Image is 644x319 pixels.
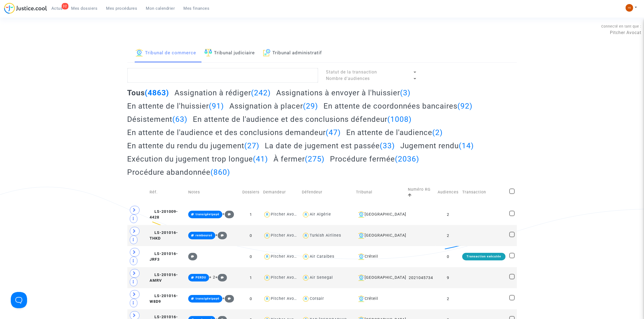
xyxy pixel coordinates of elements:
[395,155,419,163] span: (2036)
[106,6,137,11] span: Mes procédures
[436,246,460,267] td: 0
[302,274,310,282] img: icon-user.svg
[406,181,436,204] td: Numéro RG
[186,181,240,204] td: Notes
[211,168,230,177] span: (860)
[127,167,230,177] h2: Procédure abandonnée
[436,267,460,288] td: 9
[251,88,271,97] span: (242)
[136,49,143,56] img: icon-banque.svg
[51,6,63,11] span: Actus
[601,24,641,28] span: Connecté en tant que :
[148,181,186,204] td: Réf.
[436,204,460,225] td: 2
[196,213,220,216] span: transigéetpayé
[263,274,271,282] img: icon-user.svg
[462,253,506,260] div: Transaction exécutée
[358,274,365,281] img: icon-banque.svg
[326,76,370,81] span: Nombre d'audiences
[222,212,234,216] span: +
[380,141,395,150] span: (33)
[4,3,47,14] img: jc-logo.svg
[400,141,474,150] h2: Jugement rendu
[253,155,268,163] span: (41)
[261,181,300,204] td: Demandeur
[263,232,271,240] img: icon-user.svg
[184,6,210,11] span: Mes finances
[215,275,227,280] span: +
[436,181,460,204] td: Audiences
[204,44,255,62] a: Tribunal judiciaire
[302,295,310,303] img: icon-user.svg
[310,254,334,259] div: Air Caraibes
[127,141,260,150] h2: En attente du rendu du jugement
[310,212,331,217] div: Air Algérie
[204,49,212,56] img: icon-faciliter-sm.svg
[127,101,224,111] h2: En attente de l'huissier
[263,211,271,219] img: icon-user.svg
[47,4,67,12] a: 32Actus
[459,141,474,150] span: (14)
[358,296,365,302] img: icon-banque.svg
[265,141,395,150] h2: La date de jugement est passée
[310,233,341,238] div: Turkish Airlines
[222,296,234,301] span: +
[271,212,301,217] div: Pitcher Avocat
[71,6,98,11] span: Mes dossiers
[302,253,310,261] img: icon-user.svg
[300,181,354,204] td: Défendeur
[303,102,318,110] span: (29)
[62,3,68,9] div: 32
[354,181,406,204] td: Tribunal
[358,211,365,218] img: icon-banque.svg
[150,209,178,220] span: LS-201009-4428
[346,128,443,137] h2: En attente de l'audience
[626,4,633,12] img: fc99b196863ffcca57bb8fe2645aafd9
[245,141,260,150] span: (27)
[11,292,27,308] iframe: Help Scout Beacon - Open
[150,230,178,241] span: LS-201016-THKD
[387,115,412,124] span: (1008)
[323,101,473,111] h2: En attente de coordonnées bancaires
[271,254,301,259] div: Pitcher Avocat
[150,251,178,262] span: LS-201016-JRF3
[436,225,460,246] td: 2
[196,297,220,300] span: transigéetpayé
[263,49,270,56] img: icon-archive.svg
[271,296,301,301] div: Pitcher Avocat
[67,4,102,12] a: Mes dossiers
[240,267,261,288] td: 1
[356,211,404,218] div: [GEOGRAPHIC_DATA]
[457,102,473,110] span: (92)
[326,69,377,75] span: Statut de la transaction
[302,232,310,240] img: icon-user.svg
[330,154,419,164] h2: Procédure fermée
[276,88,411,98] h2: Assignations à envoyer à l'huissier
[358,232,365,239] img: icon-banque.svg
[150,273,178,283] span: LS-201016-AMRV
[240,225,261,246] td: 0
[142,4,179,12] a: Mon calendrier
[326,128,341,137] span: (47)
[305,155,325,163] span: (275)
[400,88,411,97] span: (3)
[193,115,412,124] h2: En attente de l'audience et des conclusions défendeur
[263,253,271,261] img: icon-user.svg
[215,233,227,237] span: +
[356,253,404,260] div: Créteil
[127,128,341,137] h2: En attente de l'audience et des conclusions demandeur
[240,181,261,204] td: Dossiers
[127,115,188,124] h2: Désistement
[127,154,268,164] h2: Exécution du jugement trop longue
[240,288,261,309] td: 0
[436,288,460,309] td: 2
[196,276,206,279] span: PERDU
[102,4,142,12] a: Mes procédures
[240,204,261,225] td: 1
[273,154,325,164] h2: À fermer
[271,275,301,280] div: Pitcher Avocat
[174,88,271,98] h2: Assignation à rédiger
[432,128,443,137] span: (2)
[356,296,404,302] div: Créteil
[356,232,404,239] div: [GEOGRAPHIC_DATA]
